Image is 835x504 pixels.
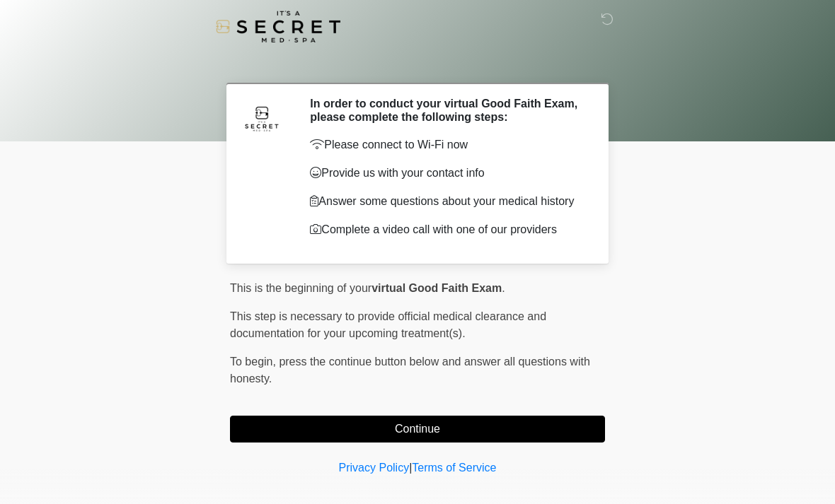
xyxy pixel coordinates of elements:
button: Continue [230,416,605,443]
img: Agent Avatar [241,97,283,139]
span: press the continue button below and answer all questions with honesty. [230,356,590,385]
a: | [409,462,412,474]
img: It's A Secret Med Spa Logo [216,11,340,42]
p: Please connect to Wi-Fi now [310,136,584,153]
a: Privacy Policy [339,462,410,474]
span: This is the beginning of your [230,282,372,294]
strong: virtual Good Faith Exam [372,282,502,294]
a: Terms of Service [412,462,496,474]
p: Complete a video call with one of our providers [310,221,584,238]
p: Provide us with your contact info [310,165,584,182]
h2: In order to conduct your virtual Good Faith Exam, please complete the following steps: [310,97,584,124]
span: This step is necessary to provide official medical clearance and documentation for your upcoming ... [230,310,546,339]
h1: ‎ ‎ [219,51,616,77]
p: Answer some questions about your medical history [310,193,584,210]
span: . [502,282,505,294]
span: To begin, [230,356,279,368]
